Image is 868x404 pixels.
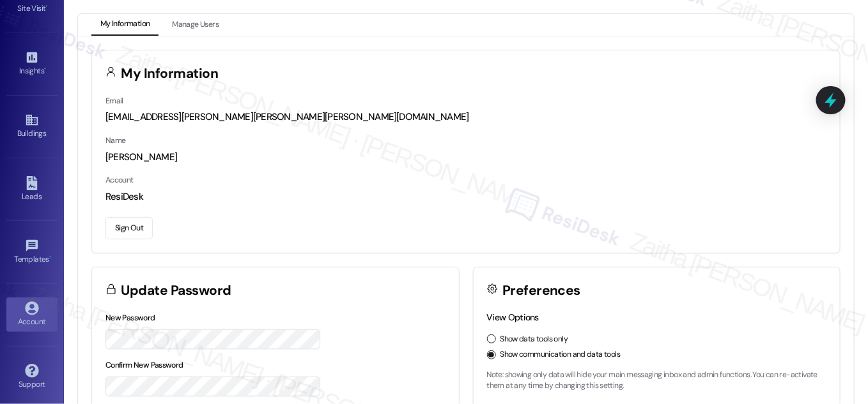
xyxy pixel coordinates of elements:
[91,14,159,36] button: My Information
[6,297,58,332] a: Account
[105,151,826,164] div: [PERSON_NAME]
[6,235,58,269] a: Templates •
[6,47,58,81] a: Insights •
[105,190,826,204] div: ResiDesk
[105,175,134,185] label: Account
[105,360,183,370] label: Confirm New Password
[105,217,153,239] button: Sign Out
[500,349,621,361] label: Show communication and data tools
[487,311,539,323] label: View Options
[105,110,826,124] div: [EMAIL_ADDRESS][PERSON_NAME][PERSON_NAME][PERSON_NAME][DOMAIN_NAME]
[6,172,58,207] a: Leads
[500,334,568,345] label: Show data tools only
[121,284,231,297] h3: Update Password
[105,313,155,323] label: New Password
[49,253,51,262] span: •
[44,64,46,73] span: •
[46,2,48,11] span: •
[105,135,126,146] label: Name
[6,360,58,394] a: Support
[6,109,58,144] a: Buildings
[163,14,228,36] button: Manage Users
[487,370,827,392] p: Note: showing only data will hide your main messaging inbox and admin functions. You can re-activ...
[502,284,580,297] h3: Preferences
[105,96,123,106] label: Email
[121,67,219,80] h3: My Information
